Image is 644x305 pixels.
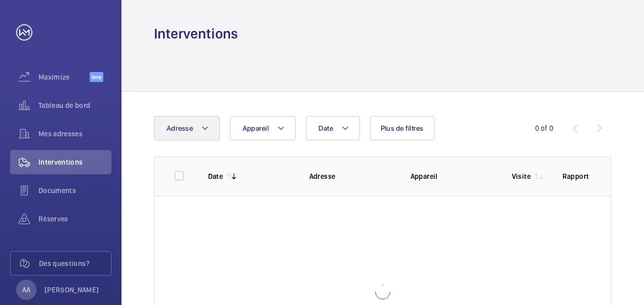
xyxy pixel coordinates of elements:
[167,124,193,132] span: Adresse
[154,24,238,43] h1: Interventions
[38,214,111,224] span: Réserves
[370,116,434,140] button: Plus de filtres
[535,123,553,133] div: 0 of 0
[512,171,531,181] p: Visite
[39,258,111,269] span: Des questions?
[38,100,111,110] span: Tableau de bord
[208,171,223,181] p: Date
[38,72,90,82] span: Maximize
[306,116,360,140] button: Date
[230,116,296,140] button: Appareil
[38,157,111,167] span: Interventions
[22,285,30,295] p: AA
[318,124,333,132] span: Date
[154,116,220,140] button: Adresse
[45,285,99,295] p: [PERSON_NAME]
[309,171,394,181] p: Adresse
[243,124,269,132] span: Appareil
[38,185,111,196] span: Documents
[381,124,424,132] span: Plus de filtres
[90,72,103,82] span: Beta
[38,129,111,139] span: Mes adresses
[411,171,496,181] p: Appareil
[562,171,591,181] p: Rapport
